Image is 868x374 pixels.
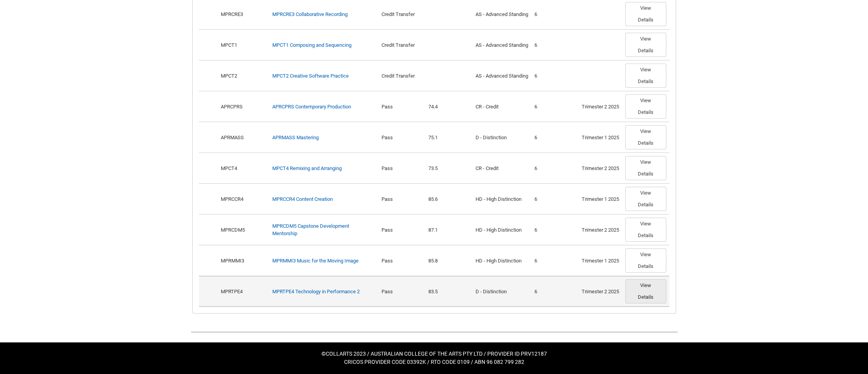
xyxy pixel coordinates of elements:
div: Pass [382,195,422,203]
a: MPCT2 Creative Software Practice [272,73,349,79]
div: AS - Advanced Standing [476,11,528,18]
div: HD - High Distinction [476,226,528,234]
div: AS - Advanced Standing [476,41,528,49]
a: MPRCDM5 Capstone Development Mentorship [272,223,349,237]
div: Trimester 2 2025 [582,165,619,172]
div: CR - Credit [476,103,528,111]
div: 6 [534,103,575,111]
div: HD - High Distinction [476,257,528,265]
div: MPCT2 Creative Software Practice [272,72,349,80]
div: Trimester 1 2025 [582,134,619,142]
div: MPCT1 [220,41,266,49]
div: APRMASS [220,134,266,142]
div: Pass [382,103,422,111]
div: APRCPRS [220,103,266,111]
div: MPRCDM5 [220,226,266,234]
div: MPRTPE4 [220,288,266,296]
a: MPCT1 Composing and Sequencing [272,42,351,48]
div: 6 [534,226,575,234]
button: View Details [625,156,666,180]
div: Pass [382,257,422,265]
div: D - Distinction [476,288,528,296]
div: Credit Transfer [382,72,422,80]
div: Credit Transfer [382,41,422,49]
button: View Details [625,33,666,57]
div: 73.5 [428,165,469,172]
button: View Details [625,94,666,119]
div: Credit Transfer [382,11,422,18]
div: 85.6 [428,195,469,203]
div: MPCT1 Composing and Sequencing [272,41,351,49]
div: 6 [534,165,575,172]
div: MPRCRE3 Collaborative Recording [272,11,348,18]
button: View Details [625,64,666,88]
button: View Details [625,218,666,242]
div: Trimester 2 2025 [582,103,619,111]
div: Pass [382,288,422,296]
div: 6 [534,288,575,296]
img: REDU_GREY_LINE [191,328,678,336]
div: Pass [382,134,422,142]
a: MPRMMI3 Music for the Moving Image [272,258,359,264]
div: CR - Credit [476,165,528,172]
div: MPCT4 Remixing and Arranging [272,165,342,172]
a: MPRCCR4 Content Creation [272,196,333,202]
div: MPCT4 [220,165,266,172]
a: APRCPRS Contemporary Production [272,104,351,110]
div: APRMASS Mastering [272,134,319,142]
div: Trimester 1 2025 [582,257,619,265]
button: View Details [625,2,666,26]
div: MPCT2 [220,72,266,80]
button: View Details [625,279,666,303]
div: 6 [534,41,575,49]
div: MPRCCR4 Content Creation [272,195,333,203]
div: MPRCDM5 Capstone Development Mentorship [272,222,375,238]
div: 6 [534,134,575,142]
div: MPRCRE3 [220,11,266,18]
div: 87.1 [428,226,469,234]
div: 6 [534,195,575,203]
div: 83.5 [428,288,469,296]
div: AS - Advanced Standing [476,72,528,80]
a: MPRTPE4 Technology in Performance 2 [272,289,360,294]
div: Trimester 2 2025 [582,226,619,234]
button: View Details [625,125,666,149]
div: 6 [534,257,575,265]
div: MPRMMI3 [220,257,266,265]
div: 6 [534,11,575,18]
button: View Details [625,187,666,211]
div: 74.4 [428,103,469,111]
button: View Details [625,248,666,273]
div: 75.1 [428,134,469,142]
div: Pass [382,165,422,172]
div: MPRTPE4 Technology in Performance 2 [272,288,360,296]
a: MPRCRE3 Collaborative Recording [272,11,348,17]
a: APRMASS Mastering [272,135,319,140]
div: Trimester 1 2025 [582,195,619,203]
div: APRCPRS Contemporary Production [272,103,351,111]
div: Trimester 2 2025 [582,288,619,296]
a: MPCT4 Remixing and Arranging [272,165,342,171]
div: 85.8 [428,257,469,265]
div: MPRCCR4 [220,195,266,203]
div: HD - High Distinction [476,195,528,203]
div: MPRMMI3 Music for the Moving Image [272,257,359,265]
div: D - Distinction [476,134,528,142]
div: 6 [534,72,575,80]
div: Pass [382,226,422,234]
